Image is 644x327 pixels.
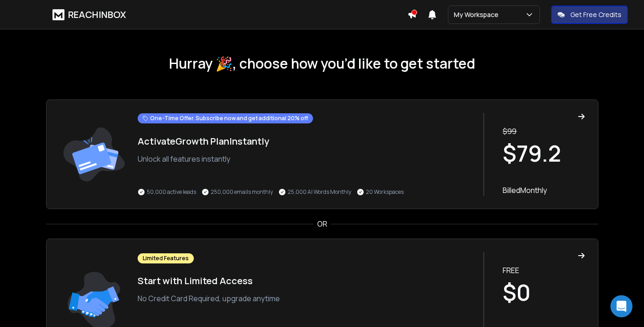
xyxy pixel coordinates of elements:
div: One-Time Offer. Subscribe now and get additional 20% off [138,113,313,123]
h1: REACHINBOX [68,8,126,21]
button: Get Free Credits [551,6,628,24]
h1: Hurray 🎉, choose how you’d like to get started [46,55,598,72]
p: Billed Monthly [503,185,585,196]
p: 250,000 emails monthly [211,188,273,196]
p: 50,000 active leads [147,188,196,196]
h1: $ 79.2 [503,142,585,164]
h1: Activate Growth Plan Instantly [138,135,475,148]
img: logo [52,9,64,20]
h1: $0 [503,281,585,304]
p: Get Free Credits [570,10,621,19]
p: 20 Workspaces [366,188,404,196]
p: No Credit Card Required, upgrade anytime [138,293,475,304]
div: Limited Features [138,253,194,263]
img: trail [59,113,128,196]
p: My Workspace [454,10,502,19]
h1: Start with Limited Access [138,274,475,287]
p: Unlock all features instantly [138,153,475,164]
p: 25,000 AI Words Monthly [288,188,351,196]
p: FREE [503,265,585,276]
div: OR [46,218,598,229]
div: Open Intercom Messenger [610,295,632,317]
p: $ 99 [503,126,585,137]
